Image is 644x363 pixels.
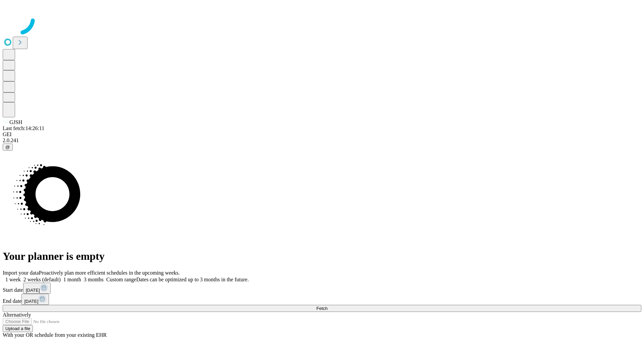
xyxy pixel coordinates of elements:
[84,277,104,282] span: 3 months
[63,277,81,282] span: 1 month
[3,131,641,137] div: GEI
[3,250,641,263] h1: Your planner is empty
[24,299,38,304] span: [DATE]
[3,294,641,305] div: End date
[26,288,40,293] span: [DATE]
[106,277,136,282] span: Custom range
[21,294,49,305] button: [DATE]
[3,325,33,332] button: Upload a file
[3,144,13,151] button: @
[23,277,61,282] span: 2 weeks (default)
[9,119,22,125] span: GJSH
[3,332,107,338] span: With your OR schedule from your existing EHR
[3,283,641,294] div: Start date
[23,283,51,294] button: [DATE]
[3,305,641,312] button: Fetch
[316,306,327,311] span: Fetch
[39,270,180,276] span: Proactively plan more efficient schedules in the upcoming weeks.
[3,137,641,144] div: 2.0.241
[5,277,21,282] span: 1 week
[3,270,39,276] span: Import your data
[136,277,249,282] span: Dates can be optimized up to 3 months in the future.
[5,145,10,150] span: @
[3,125,44,131] span: Last fetch: 14:26:11
[3,312,31,318] span: Alternatively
